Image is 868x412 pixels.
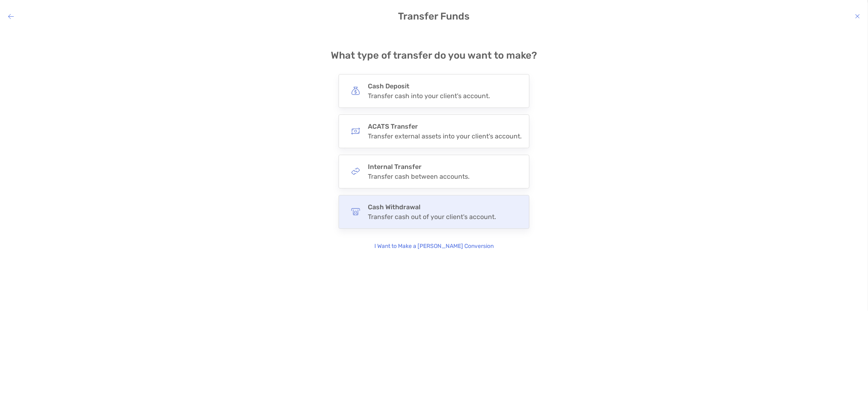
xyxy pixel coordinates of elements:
div: Transfer cash out of your client's account. [368,213,496,221]
img: button icon [351,127,360,136]
img: button icon [351,207,360,216]
img: button icon [351,86,360,95]
div: Transfer external assets into your client's account. [368,132,522,140]
h4: ACATS Transfer [368,123,522,130]
p: I Want to Make a [PERSON_NAME] Conversion [374,242,494,251]
h4: Internal Transfer [368,163,470,171]
h4: Cash Deposit [368,82,490,90]
img: button icon [351,167,360,176]
h4: Cash Withdrawal [368,203,496,211]
div: Transfer cash into your client's account. [368,92,490,100]
h4: What type of transfer do you want to make? [331,50,537,61]
div: Transfer cash between accounts. [368,173,470,180]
